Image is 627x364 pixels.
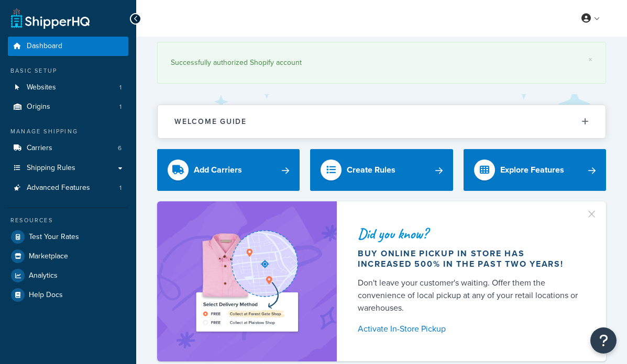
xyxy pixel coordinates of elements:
li: Advanced Features [8,178,128,198]
div: Did you know? [358,226,581,241]
div: Create Rules [347,163,395,177]
a: Shipping Rules [8,158,128,178]
span: Carriers [27,144,52,153]
span: Websites [27,83,56,92]
span: Dashboard [27,42,62,51]
span: 1 [119,83,122,92]
span: Analytics [29,271,58,280]
a: Origins1 [8,97,128,117]
img: ad-shirt-map-b0359fc47e01cab431d101c4b569394f6a03f54285957d908178d52f29eb9668.png [173,226,321,337]
div: Manage Shipping [8,127,128,136]
span: Test Your Rates [29,233,79,242]
div: Add Carriers [194,163,242,177]
div: Don't leave your customer's waiting. Offer them the convenience of local pickup at any of your re... [358,277,581,314]
div: Resources [8,216,128,225]
li: Carriers [8,139,128,158]
li: Websites [8,78,128,97]
div: Explore Features [500,163,564,177]
button: Welcome Guide [158,105,606,138]
a: Test Your Rates [8,227,128,246]
a: Add Carriers [157,149,300,191]
a: Explore Features [464,149,606,191]
span: Shipping Rules [27,164,75,173]
span: 1 [119,184,122,192]
a: Analytics [8,266,128,285]
span: Help Docs [29,291,63,300]
a: × [588,55,592,64]
span: Advanced Features [27,184,90,192]
a: Dashboard [8,37,128,56]
a: Activate In-Store Pickup [358,322,581,336]
h2: Welcome Guide [174,118,247,126]
a: Advanced Features1 [8,178,128,198]
span: 6 [118,144,122,153]
span: 1 [119,103,122,111]
a: Create Rules [310,149,453,191]
span: Origins [27,103,50,111]
div: Basic Setup [8,66,128,75]
span: Marketplace [29,252,68,261]
a: Websites1 [8,78,128,97]
li: Origins [8,97,128,117]
div: Buy online pickup in store has increased 500% in the past two years! [358,248,581,269]
a: Carriers6 [8,139,128,158]
div: Successfully authorized Shopify account [171,55,592,70]
a: Marketplace [8,247,128,266]
a: Help Docs [8,286,128,304]
button: Open Resource Center [590,327,617,354]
